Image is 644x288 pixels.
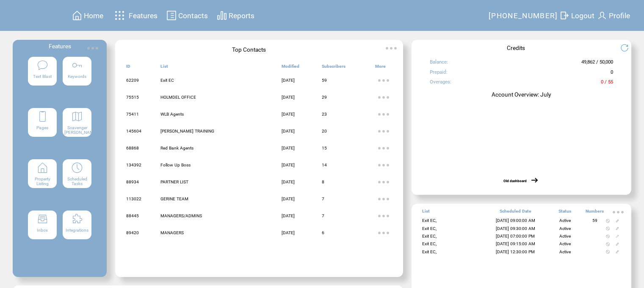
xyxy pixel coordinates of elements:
[111,7,159,24] a: Features
[37,228,48,233] span: Inbox
[375,72,392,89] img: ellypsis.svg
[129,11,158,20] span: Features
[507,44,525,51] span: Credits
[126,197,141,201] span: 113022
[559,10,569,21] img: exit.svg
[375,174,392,191] img: ellypsis.svg
[616,227,619,230] img: edit.svg
[282,230,295,235] span: [DATE]
[609,11,630,20] span: Profile
[160,64,168,72] span: List
[229,11,254,20] span: Reports
[126,163,141,167] span: 134392
[64,125,97,135] span: Scavenger [PERSON_NAME]
[166,10,177,21] img: contacts.svg
[160,146,193,150] span: Red Bank Agents
[160,95,196,100] span: HOLMDEL OFFICE
[28,159,57,205] a: Property Listing
[160,197,188,201] span: GERINE TEAM
[126,129,141,133] span: 145604
[126,213,139,218] span: 88445
[375,208,392,224] img: ellypsis.svg
[620,44,635,52] img: refresh.png
[592,218,597,223] span: 59
[496,241,535,246] span: [DATE] 09:15:00 AM
[611,69,613,79] span: 0
[322,213,324,218] span: 7
[49,43,71,50] span: Features
[496,218,535,223] span: [DATE] 09:00:00 AM
[28,57,57,102] a: Text Blast
[559,249,571,254] span: Active
[35,177,50,186] span: Property Listing
[375,224,392,241] img: ellypsis.svg
[216,9,256,22] a: Reports
[606,219,610,223] img: notallowed.svg
[430,69,448,79] span: Prepaid:
[37,162,49,174] img: property-listing.svg
[375,157,392,174] img: ellypsis.svg
[558,9,596,22] a: Logout
[616,235,619,238] img: edit.svg
[126,230,139,235] span: 89420
[71,162,83,174] img: scheduled-tasks.svg
[160,112,184,116] span: WLB Agents
[322,78,327,83] span: 59
[610,204,627,221] img: ellypsis.svg
[126,64,130,72] span: ID
[322,146,327,150] span: 15
[606,227,610,230] img: notallowed.svg
[597,10,607,21] img: profile.svg
[71,59,83,71] img: keywords.svg
[178,11,208,20] span: Contacts
[67,177,87,186] span: Scheduled Tasks
[112,8,127,22] img: features.svg
[422,234,437,238] span: Exit EC,
[282,163,295,167] span: [DATE]
[503,179,527,183] a: Old dashboard
[559,218,571,223] span: Active
[72,10,82,21] img: home.svg
[84,40,101,57] img: ellypsis.svg
[375,106,392,123] img: ellypsis.svg
[63,210,91,256] a: Integrations
[616,250,619,254] img: edit.svg
[282,180,295,184] span: [DATE]
[375,191,392,208] img: ellypsis.svg
[37,59,49,71] img: text-blast.svg
[63,108,91,154] a: Scavenger [PERSON_NAME]
[430,79,451,89] span: Overages:
[71,213,83,225] img: integrations.svg
[496,226,535,231] span: [DATE] 09:30:00 AM
[282,197,295,201] span: [DATE]
[28,108,57,154] a: Pages
[606,235,610,238] img: notallowed.svg
[160,213,202,218] span: MANAGERS/ADMINS
[558,209,571,217] span: Status
[492,91,551,98] span: Account Overview: July
[282,95,295,100] span: [DATE]
[375,89,392,106] img: ellypsis.svg
[571,11,594,20] span: Logout
[596,9,631,22] a: Profile
[322,163,327,167] span: 14
[322,129,327,133] span: 20
[496,249,535,254] span: [DATE] 12:30:00 PM
[126,146,139,150] span: 68868
[217,10,227,21] img: chart.svg
[71,111,83,122] img: scavenger.svg
[282,112,295,116] span: [DATE]
[282,146,295,150] span: [DATE]
[322,112,327,116] span: 23
[68,74,86,79] span: Keywords
[63,159,91,205] a: Scheduled Tasks
[160,129,214,133] span: [PERSON_NAME] TRAINING
[282,78,295,83] span: [DATE]
[559,226,571,231] span: Active
[126,78,139,83] span: 62209
[559,234,571,238] span: Active
[160,180,188,184] span: PARTNER LIST
[489,11,558,20] span: [PHONE_NUMBER]
[126,180,139,184] span: 88934
[322,180,324,184] span: 8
